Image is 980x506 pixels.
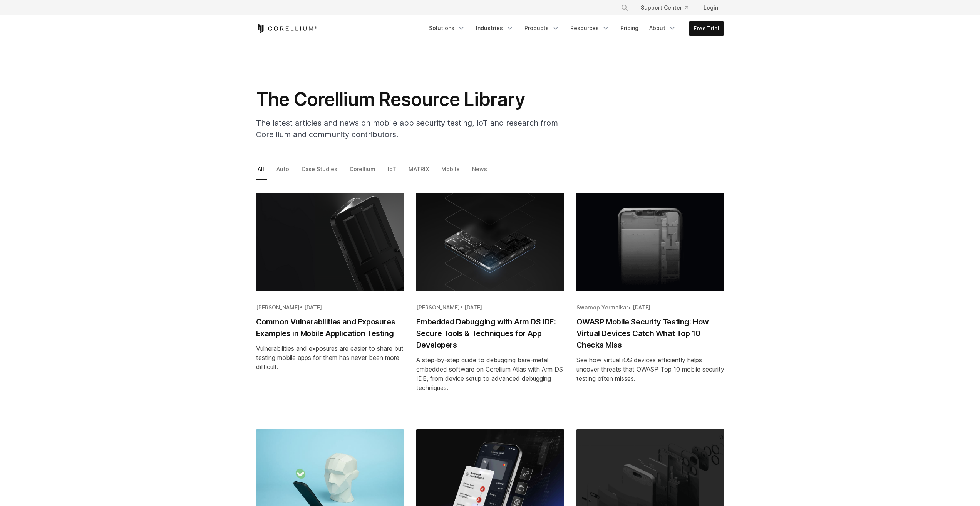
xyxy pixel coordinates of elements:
[616,21,643,35] a: Pricing
[256,164,267,180] a: All
[576,304,724,311] div: •
[416,355,564,392] div: A step-by-step guide to debugging bare-metal embedded software on Corellium Atlas with Arm DS IDE...
[416,304,564,311] div: •
[256,24,317,33] a: Corellium Home
[256,344,404,372] div: Vulnerabilities and exposures are easier to share but testing mobile apps for them has never been...
[256,118,558,139] span: The latest articles and news on mobile app security testing, IoT and research from Corellium and ...
[416,316,564,351] h2: Embedded Debugging with Arm DS IDE: Secure Tools & Techniques for App Developers
[256,304,404,311] div: •
[618,1,632,15] button: Search
[520,21,564,35] a: Products
[416,193,564,291] img: Embedded Debugging with Arm DS IDE: Secure Tools & Techniques for App Developers
[576,193,724,291] img: OWASP Mobile Security Testing: How Virtual Devices Catch What Top 10 Checks Miss
[256,304,300,311] span: [PERSON_NAME]
[576,193,724,417] a: Blog post summary: OWASP Mobile Security Testing: How Virtual Devices Catch What Top 10 Checks Miss
[645,21,681,35] a: About
[633,304,650,311] span: [DATE]
[424,21,470,35] a: Solutions
[386,164,399,180] a: IoT
[566,21,614,35] a: Resources
[471,164,490,180] a: News
[256,88,564,111] h1: The Corellium Resource Library
[440,164,462,180] a: Mobile
[256,193,404,417] a: Blog post summary: Common Vulnerabilities and Exposures Examples in Mobile Application Testing
[689,22,724,35] a: Free Trial
[304,304,322,311] span: [DATE]
[416,193,564,417] a: Blog post summary: Embedded Debugging with Arm DS IDE: Secure Tools & Techniques for App Developers
[275,164,292,180] a: Auto
[416,304,460,311] span: [PERSON_NAME]
[407,164,432,180] a: MATRIX
[348,164,378,180] a: Corellium
[611,1,724,15] div: Navigation Menu
[576,355,724,383] div: See how virtual iOS devices efficiently helps uncover threats that OWASP Top 10 mobile security t...
[697,1,724,15] a: Login
[635,1,694,15] a: Support Center
[300,164,340,180] a: Case Studies
[256,316,404,339] h2: Common Vulnerabilities and Exposures Examples in Mobile Application Testing
[256,193,404,291] img: Common Vulnerabilities and Exposures Examples in Mobile Application Testing
[464,304,482,311] span: [DATE]
[471,21,518,35] a: Industries
[576,304,628,311] span: Swaroop Yermalkar
[576,316,724,351] h2: OWASP Mobile Security Testing: How Virtual Devices Catch What Top 10 Checks Miss
[424,21,724,36] div: Navigation Menu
